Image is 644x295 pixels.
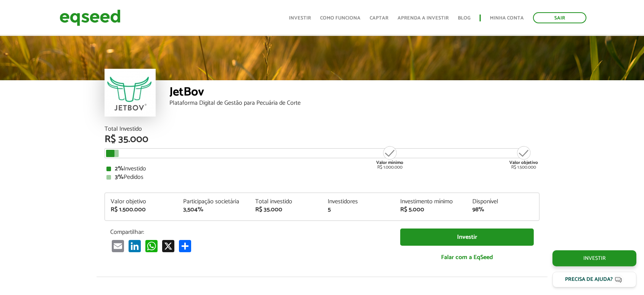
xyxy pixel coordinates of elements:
[289,16,311,21] a: Investir
[490,16,524,21] a: Minha conta
[115,172,124,182] strong: 3%
[169,100,539,106] div: Plataforma Digital de Gestão para Pecuária de Corte
[255,207,316,213] div: R$ 35.000
[509,145,538,170] div: R$ 1.500.000
[328,207,389,213] div: 5
[106,166,538,172] div: Investido
[370,16,388,21] a: Captar
[127,240,142,252] a: LinkedIn
[183,207,244,213] div: 3,504%
[144,240,159,252] a: WhatsApp
[400,207,461,213] div: R$ 5.000
[400,229,534,246] a: Investir
[472,199,533,205] div: Disponível
[115,164,124,174] strong: 2%
[105,126,539,132] div: Total Investido
[169,86,539,100] div: JetBov
[105,135,539,144] div: R$ 35.000
[400,250,534,265] a: Falar com a EqSeed
[328,199,389,205] div: Investidores
[375,145,404,170] div: R$ 1.000.000
[472,207,533,213] div: 98%
[255,199,316,205] div: Total investido
[183,199,244,205] div: Participação societária
[509,159,538,166] strong: Valor objetivo
[110,229,389,236] p: Compartilhar:
[106,174,538,180] div: Pedidos
[398,16,449,21] a: Aprenda a investir
[552,250,636,266] a: Investir
[111,199,172,205] div: Valor objetivo
[320,16,361,21] a: Como funciona
[177,240,193,252] a: Compartilhar
[110,240,126,252] a: Email
[458,16,470,21] a: Blog
[161,240,176,252] a: X
[533,12,586,23] a: Sair
[400,199,461,205] div: Investimento mínimo
[60,8,121,28] img: EqSeed
[376,159,403,166] strong: Valor mínimo
[111,207,172,213] div: R$ 1.500.000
